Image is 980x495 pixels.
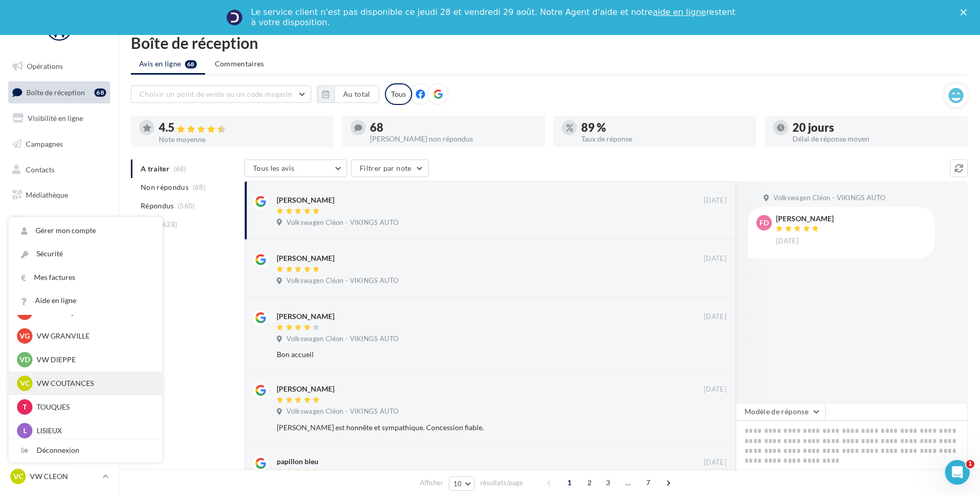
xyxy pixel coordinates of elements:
[581,122,748,133] div: 89 %
[13,471,23,482] span: VC
[776,215,834,222] div: [PERSON_NAME]
[9,266,162,289] a: Mes factures
[385,83,412,105] div: Tous
[759,218,769,228] span: Fd
[251,7,737,28] div: Le service client n'est pas disponible ce jeudi 28 et vendredi 29 août. Notre Agent d'aide et not...
[9,242,162,266] a: Sécurité
[286,276,398,286] span: Volkswagen Cléon - VIKINGS AUTO
[141,201,174,211] span: Répondus
[351,160,429,177] button: Filtrer par note
[27,62,63,70] span: Opérations
[215,59,264,69] span: Commentaires
[94,89,106,97] div: 68
[792,122,959,133] div: 20 jours
[286,218,398,227] span: Volkswagen Cléon - VIKINGS AUTO
[960,9,971,15] div: Fermer
[20,378,30,388] span: VC
[653,7,706,17] a: aide en ligne
[317,85,379,103] button: Au total
[140,90,292,98] span: Choisir un point de vente ou un code magasin
[26,190,68,199] span: Médiathèque
[244,160,347,177] button: Tous les avis
[334,85,379,103] button: Au total
[28,114,83,122] span: Visibilité en ligne
[159,136,326,143] div: Note moyenne
[226,9,243,26] img: Profile image for Service-Client
[26,139,63,148] span: Campagnes
[966,460,974,468] span: 1
[23,402,27,412] span: T
[141,182,189,192] span: Non répondus
[37,378,150,388] p: VW COUTANCES
[704,385,726,394] span: [DATE]
[581,135,748,143] div: Taux de réponse
[581,474,598,491] span: 2
[945,460,970,485] iframe: Intercom live chat
[776,237,799,246] span: [DATE]
[620,474,636,491] span: ...
[277,384,334,394] div: [PERSON_NAME]
[6,159,112,181] a: Contacts
[420,478,443,488] span: Afficher
[6,133,112,155] a: Campagnes
[6,56,112,77] a: Opérations
[6,210,112,232] a: Calendrier
[640,474,656,491] span: 7
[160,220,178,228] span: (628)
[253,164,295,172] span: Tous les avis
[37,402,150,412] p: TOUQUES
[8,467,110,486] a: VC VW CLEON
[286,407,398,416] span: Volkswagen Cléon - VIKINGS AUTO
[9,219,162,242] a: Gérer mon compte
[26,165,55,173] span: Contacts
[370,135,537,143] div: [PERSON_NAME] non répondus
[159,122,326,134] div: 4.5
[792,135,959,143] div: Délai de réponse moyen
[561,474,578,491] span: 1
[37,355,150,365] p: VW DIEPPE
[9,289,162,312] a: Aide en ligne
[193,183,206,191] span: (68)
[704,312,726,322] span: [DATE]
[9,439,162,462] div: Déconnexion
[178,202,195,210] span: (560)
[370,122,537,133] div: 68
[277,422,660,433] div: [PERSON_NAME] est honnête et sympathique. Concession fiable.
[20,331,30,341] span: VG
[704,196,726,205] span: [DATE]
[736,403,825,420] button: Modèle de réponse
[704,254,726,263] span: [DATE]
[704,458,726,467] span: [DATE]
[23,426,27,436] span: L
[600,474,616,491] span: 3
[453,480,462,488] span: 10
[277,311,334,322] div: [PERSON_NAME]
[286,334,398,344] span: Volkswagen Cléon - VIKINGS AUTO
[30,471,98,482] p: VW CLEON
[277,456,318,467] div: papillon bleu
[26,216,60,225] span: Calendrier
[277,195,334,205] div: [PERSON_NAME]
[20,355,30,365] span: VD
[6,108,112,129] a: Visibilité en ligne
[37,426,150,436] p: LISIEUX
[6,270,112,300] a: Campagnes DataOnDemand
[773,193,885,203] span: Volkswagen Cléon - VIKINGS AUTO
[449,476,475,491] button: 10
[6,184,112,206] a: Médiathèque
[277,253,334,263] div: [PERSON_NAME]
[277,349,660,360] div: Bon accueil
[37,331,150,341] p: VW GRANVILLE
[480,478,523,488] span: résultats/page
[6,236,112,266] a: PLV et print personnalisable
[131,35,968,50] div: Boîte de réception
[131,85,311,103] button: Choisir un point de vente ou un code magasin
[26,87,85,96] span: Boîte de réception
[6,81,112,103] a: Boîte de réception68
